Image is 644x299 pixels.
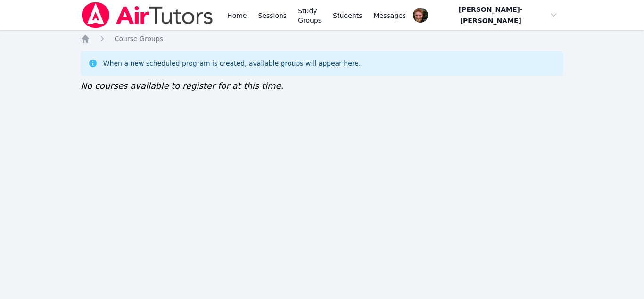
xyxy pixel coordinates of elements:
nav: Breadcrumb [81,34,564,43]
span: Course Groups [115,35,163,43]
img: Air Tutors [81,2,214,28]
a: Course Groups [115,34,163,43]
span: Messages [374,11,406,20]
span: No courses available to register for at this time. [81,81,284,91]
div: When a new scheduled program is created, available groups will appear here. [103,59,361,68]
